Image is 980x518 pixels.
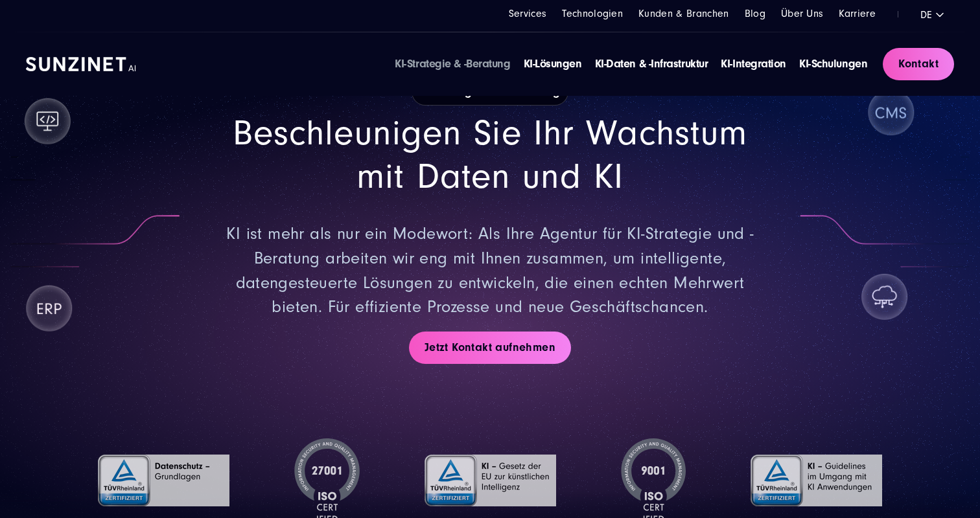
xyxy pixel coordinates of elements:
[638,8,729,19] a: Kunden & Branchen
[524,57,582,71] a: KI-Lösungen
[839,8,876,19] a: Karriere
[883,48,954,80] a: Kontakt
[721,57,786,71] a: KI-Integration
[562,8,623,19] a: Technologien
[395,57,510,71] a: KI-Strategie & -Beratung
[745,8,765,19] a: Blog
[409,332,571,364] a: Jetzt Kontakt aufnehmen
[595,57,708,71] a: KI-Daten & -Infrastruktur
[799,57,867,71] a: KI-Schulungen
[211,112,768,198] h2: Beschleunigen Sie Ihr Wachstum mit Daten und KI
[211,222,768,320] p: KI ist mehr als nur ein Modewort: Als Ihre Agentur für KI-Strategie und -Beratung arbeiten wir en...
[26,57,136,71] img: SUNZINET AI Logo
[509,6,876,21] div: Navigation Menu
[509,8,547,19] a: Services
[395,56,867,73] div: Navigation Menu
[781,8,824,19] a: Über Uns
